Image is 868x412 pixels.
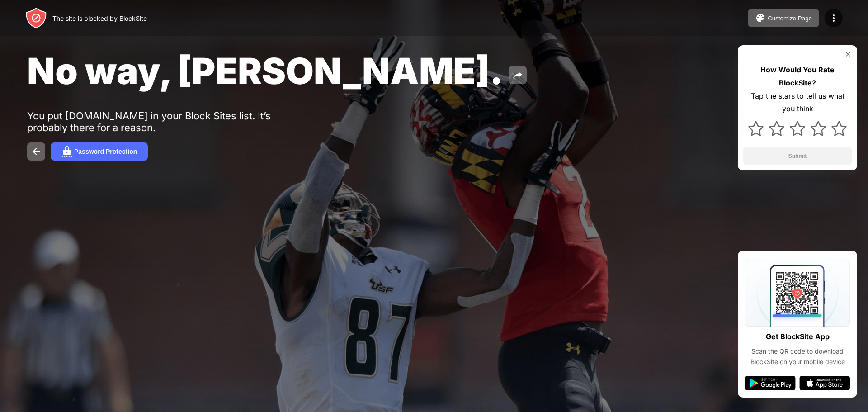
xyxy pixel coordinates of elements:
img: star.svg [790,121,805,136]
img: header-logo.svg [25,7,47,29]
img: rate-us-close.svg [844,51,852,58]
img: pallet.svg [755,13,766,24]
img: app-store.svg [799,376,850,390]
img: star.svg [811,121,826,136]
div: How Would You Rate BlockSite? [743,63,852,90]
img: back.svg [31,146,42,157]
span: No way, [PERSON_NAME]. [27,49,503,93]
img: google-play.svg [745,376,796,390]
div: Get BlockSite App [766,330,830,343]
button: Password Protection [51,142,148,161]
img: star.svg [748,121,764,136]
img: star.svg [769,121,784,136]
div: Scan the QR code to download BlockSite on your mobile device [745,346,850,367]
img: star.svg [831,121,847,136]
div: Password Protection [74,148,137,155]
button: Submit [743,147,852,165]
button: Customize Page [748,9,819,27]
img: share.svg [512,70,523,81]
div: The site is blocked by BlockSite [52,14,147,22]
img: qrcode.svg [745,258,850,327]
div: Customize Page [768,15,812,22]
div: You put [DOMAIN_NAME] in your Block Sites list. It’s probably there for a reason. [27,110,307,133]
img: menu-icon.svg [828,13,839,24]
img: password.svg [61,146,72,157]
div: Tap the stars to tell us what you think [743,90,852,116]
